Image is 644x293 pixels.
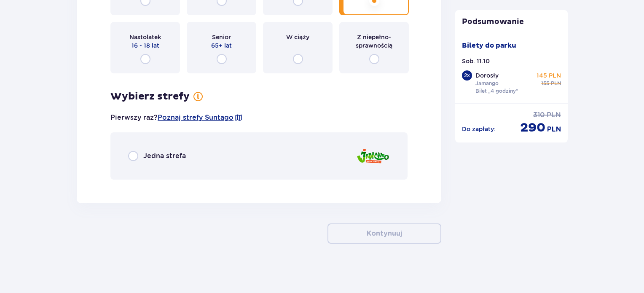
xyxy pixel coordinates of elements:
[158,113,233,122] a: Poznaj strefy Suntago
[551,80,561,87] span: PLN
[475,80,499,87] p: Jamango
[533,110,545,120] span: 310
[547,125,561,134] span: PLN
[462,41,516,50] p: Bilety do parku
[143,151,186,161] span: Jedna strefa
[462,57,490,65] p: Sob. 11.10
[541,80,549,87] span: 155
[367,229,402,238] p: Kontynuuj
[129,33,161,41] span: Nastolatek
[356,144,390,168] img: Jamango
[475,71,499,80] p: Dorosły
[211,41,232,50] span: 65+ lat
[110,90,190,103] h3: Wybierz strefy
[537,71,561,80] p: 145 PLN
[131,41,159,50] span: 16 - 18 lat
[462,70,472,81] div: 2 x
[455,17,568,27] p: Podsumowanie
[547,110,561,120] span: PLN
[475,87,518,95] p: Bilet „4 godziny”
[212,33,231,41] span: Senior
[110,113,243,122] p: Pierwszy raz?
[462,125,496,133] p: Do zapłaty :
[347,33,401,50] span: Z niepełno­sprawnością
[286,33,309,41] span: W ciąży
[520,120,545,136] span: 290
[327,223,441,244] button: Kontynuuj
